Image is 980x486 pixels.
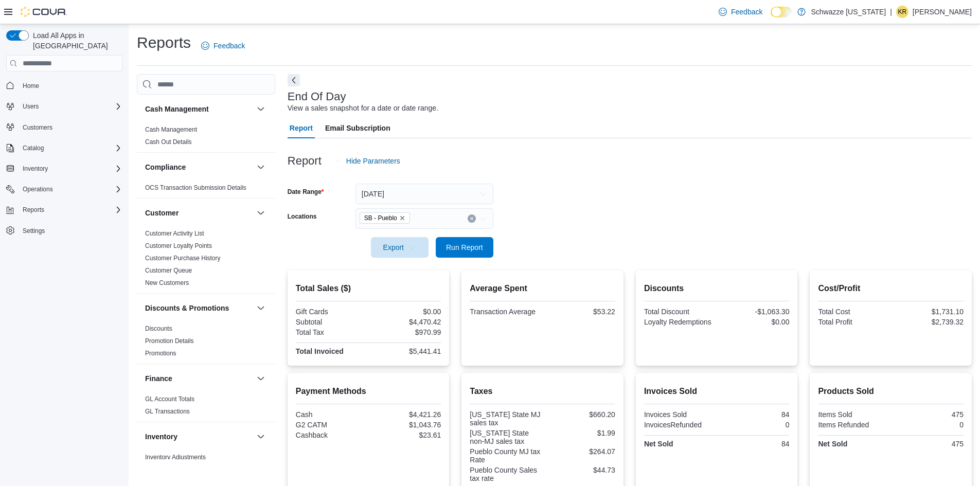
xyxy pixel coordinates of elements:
[296,347,344,355] strong: Total Invoiced
[545,308,615,316] div: $53.22
[145,242,212,249] a: Customer Loyalty Points
[470,447,540,464] div: Pueblo County MJ tax Rate
[719,421,789,429] div: 0
[644,308,715,316] div: Total Discount
[818,410,888,419] div: Items Sold
[145,303,253,313] button: Discounts & Promotions
[145,303,229,313] h3: Discounts & Promotions
[145,184,246,191] a: OCS Transaction Submission Details
[719,410,789,419] div: 84
[145,337,194,345] span: Promotion Details
[296,421,366,429] div: G2 CATM
[890,6,892,18] p: |
[145,255,221,262] a: Customer Purchase History
[145,408,190,415] a: GL Transactions
[145,431,177,442] h3: Inventory
[288,103,438,114] div: View a sales snapshot for a date or date range.
[893,308,964,316] div: $1,731.10
[545,410,615,419] div: $660.20
[377,237,422,258] span: Export
[23,165,48,173] span: Inventory
[137,32,191,53] h1: Reports
[23,144,44,152] span: Catalog
[19,142,122,154] span: Catalog
[19,225,49,237] a: Settings
[145,162,186,172] h3: Compliance
[355,184,493,204] button: [DATE]
[370,308,441,316] div: $0.00
[893,440,964,448] div: 475
[145,208,179,218] h3: Customer
[371,237,429,258] button: Export
[2,78,127,93] button: Home
[197,35,249,56] a: Feedback
[145,325,172,333] span: Discounts
[145,337,194,345] a: Promotion Details
[19,224,122,237] span: Settings
[771,7,792,17] input: Dark Mode
[470,308,540,316] div: Transaction Average
[470,429,540,445] div: [US_STATE] State non-MJ sales tax
[145,350,176,357] a: Promotions
[470,466,540,482] div: Pueblo County Sales tax rate
[19,142,48,154] button: Catalog
[19,163,52,175] button: Inventory
[19,79,122,92] span: Home
[364,213,397,223] span: SB - Pueblo
[19,100,122,113] span: Users
[644,410,715,419] div: Invoices Sold
[545,466,615,474] div: $44.73
[296,328,366,336] div: Total Tax
[893,318,964,326] div: $2,739.32
[23,102,39,111] span: Users
[23,185,53,193] span: Operations
[296,318,366,326] div: Subtotal
[145,266,192,275] span: Customer Queue
[818,318,888,326] div: Total Profit
[818,440,847,448] strong: Net Sold
[399,215,405,221] button: Remove SB - Pueblo from selection in this group
[145,454,206,461] a: Inventory Adjustments
[145,184,246,192] span: OCS Transaction Submission Details
[145,395,194,403] span: GL Account Totals
[325,118,390,138] span: Email Subscription
[19,100,43,113] button: Users
[137,123,275,152] div: Cash Management
[19,121,122,134] span: Customers
[360,212,410,224] span: SB - Pueblo
[145,104,253,114] button: Cash Management
[719,440,789,448] div: 84
[330,151,404,171] button: Hide Parameters
[145,349,176,357] span: Promotions
[145,453,206,461] span: Inventory Adjustments
[145,267,192,274] a: Customer Queue
[288,155,322,167] h3: Report
[2,223,127,238] button: Settings
[23,227,45,235] span: Settings
[145,395,194,403] a: GL Account Totals
[898,6,907,18] span: KR
[644,421,715,429] div: InvoicesRefunded
[255,302,267,314] button: Discounts & Promotions
[719,308,789,316] div: -$1,063.30
[470,410,540,427] div: [US_STATE] State MJ sales tax
[644,440,673,448] strong: Net Sold
[479,214,487,223] button: Open list of options
[436,237,493,258] button: Run Report
[288,212,317,221] label: Locations
[644,282,790,295] h2: Discounts
[255,161,267,173] button: Compliance
[255,372,267,385] button: Finance
[2,161,127,176] button: Inventory
[346,156,400,166] span: Hide Parameters
[23,206,44,214] span: Reports
[2,203,127,217] button: Reports
[19,121,57,134] a: Customers
[370,410,441,419] div: $4,421.26
[446,242,483,253] span: Run Report
[370,347,441,355] div: $5,441.41
[288,74,300,86] button: Next
[896,6,908,18] div: Kevin Rodriguez
[913,6,972,18] p: [PERSON_NAME]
